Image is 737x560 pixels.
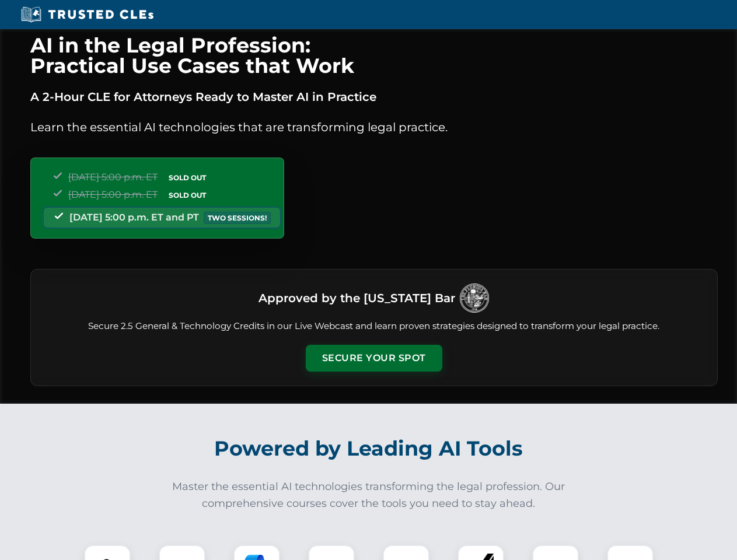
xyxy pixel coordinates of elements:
h3: Approved by the [US_STATE] Bar [259,288,455,309]
span: [DATE] 5:00 p.m. ET [68,171,158,183]
p: Secure 2.5 General & Technology Credits in our Live Webcast and learn proven strategies designed ... [45,320,703,333]
span: [DATE] 5:00 p.m. ET [68,189,158,200]
button: Secure Your Spot [306,345,442,372]
p: Master the essential AI technologies transforming the legal profession. Our comprehensive courses... [165,478,573,512]
h2: Powered by Leading AI Tools [46,428,692,469]
img: Logo [460,283,489,313]
img: Trusted CLEs [18,6,157,23]
p: Learn the essential AI technologies that are transforming legal practice. [30,118,718,136]
span: SOLD OUT [165,171,210,184]
h1: AI in the Legal Profession: Practical Use Cases that Work [30,35,718,76]
span: SOLD OUT [165,189,210,201]
p: A 2-Hour CLE for Attorneys Ready to Master AI in Practice [30,87,718,106]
